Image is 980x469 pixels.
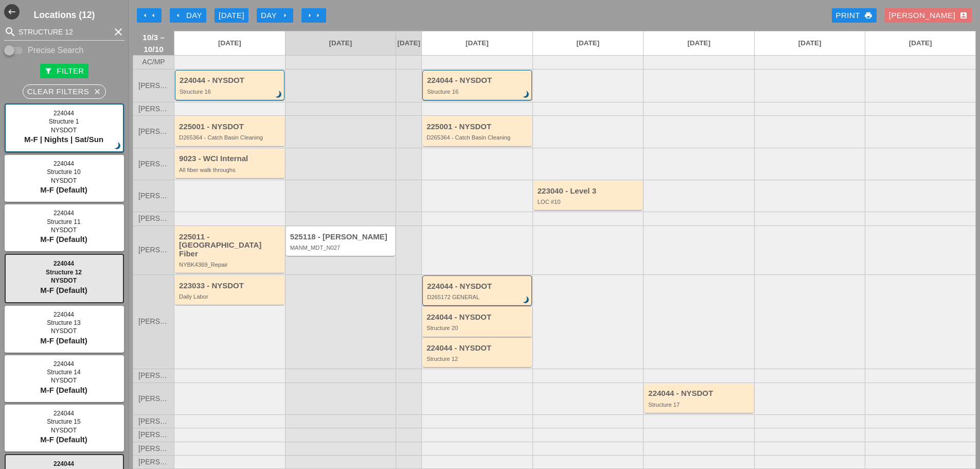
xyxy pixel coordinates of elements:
[54,410,74,417] span: 224044
[219,10,244,22] div: [DATE]
[170,8,206,23] button: Day
[538,187,640,196] div: 223040 - Level 3
[138,31,169,55] span: 10/3 – 10/10
[51,377,77,384] span: NYSDOT
[4,4,20,20] i: west
[426,344,529,353] div: 224044 - NYSDOT
[426,123,529,131] div: 225001 - NYSDOT
[54,110,74,117] span: 224044
[306,11,314,20] i: arrow_right
[864,11,872,20] i: print
[865,31,975,55] a: [DATE]
[40,185,87,194] span: M-F (Default)
[46,269,82,276] span: Structure 12
[179,233,282,258] div: 225011 - [GEOGRAPHIC_DATA] Fiber
[138,82,169,90] span: [PERSON_NAME]
[648,389,751,398] div: 224044 - NYSDOT
[138,431,169,439] span: [PERSON_NAME]
[137,8,162,23] button: Move Back 1 Week
[832,8,877,23] a: Print
[49,118,79,125] span: Structure 1
[138,372,169,379] span: [PERSON_NAME]
[40,435,87,444] span: M-F (Default)
[44,67,52,75] i: filter_alt
[54,460,74,467] span: 224044
[427,282,529,291] div: 224044 - NYSDOT
[422,31,532,55] a: [DATE]
[426,325,529,331] div: Structure 20
[51,327,77,335] span: NYSDOT
[174,10,202,22] div: Day
[47,168,80,176] span: Structure 10
[40,336,87,345] span: M-F (Default)
[47,319,80,326] span: Structure 13
[396,31,421,55] a: [DATE]
[889,10,968,22] div: [PERSON_NAME]
[47,369,80,376] span: Structure 14
[47,418,80,425] span: Structure 15
[24,135,103,144] span: M-F | Nights | Sat/Sun
[174,31,285,55] a: [DATE]
[19,24,110,40] input: Search
[138,215,169,222] span: [PERSON_NAME]
[179,282,282,290] div: 223033 - NYSDOT
[47,218,80,225] span: Structure 11
[138,128,169,135] span: [PERSON_NAME]
[28,45,84,56] label: Precise Search
[54,360,74,368] span: 224044
[40,235,87,244] span: M-F (Default)
[427,76,529,85] div: 224044 - NYSDOT
[27,86,102,98] div: Clear Filters
[301,8,326,23] button: Move Ahead 1 Week
[4,44,124,57] div: Enable Precise search to match search terms exactly.
[93,88,101,96] i: close
[141,11,149,20] i: arrow_left
[644,31,754,55] a: [DATE]
[138,160,169,168] span: [PERSON_NAME]
[521,295,532,306] i: brightness_3
[426,356,529,362] div: Structure 12
[40,386,87,394] span: M-F (Default)
[179,134,282,141] div: D265364 - Catch Basin Cleaning
[426,313,529,322] div: 224044 - NYSDOT
[290,245,393,251] div: MANM_MDT_N027
[112,141,123,152] i: brightness_3
[54,160,74,167] span: 224044
[40,64,88,78] button: Filter
[4,26,16,38] i: search
[54,260,74,267] span: 224044
[215,8,248,23] button: [DATE]
[290,233,393,241] div: 525118 - [PERSON_NAME]
[179,167,282,173] div: All fiber walk throughs
[521,89,532,100] i: brightness_3
[51,277,77,284] span: NYSDOT
[959,11,968,20] i: account_box
[179,293,282,300] div: Daily Labor
[885,8,972,23] button: [PERSON_NAME]
[40,286,87,294] span: M-F (Default)
[261,10,289,22] div: Day
[51,427,77,434] span: NYSDOT
[138,395,169,403] span: [PERSON_NAME]
[142,58,165,66] span: AC/MP
[533,31,644,55] a: [DATE]
[149,11,157,20] i: arrow_left
[257,8,293,23] button: Day
[112,26,124,38] i: clear
[179,154,282,163] div: 9023 - WCI Internal
[273,89,284,100] i: brightness_3
[51,177,77,184] span: NYSDOT
[138,445,169,453] span: [PERSON_NAME]
[138,192,169,200] span: [PERSON_NAME]
[174,11,182,20] i: arrow_left
[755,31,865,55] a: [DATE]
[54,311,74,318] span: 224044
[51,127,77,134] span: NYSDOT
[54,210,74,217] span: 224044
[286,31,396,55] a: [DATE]
[51,227,77,234] span: NYSDOT
[180,76,281,85] div: 224044 - NYSDOT
[180,89,281,95] div: Structure 16
[4,4,20,20] button: Shrink Sidebar
[281,11,289,20] i: arrow_right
